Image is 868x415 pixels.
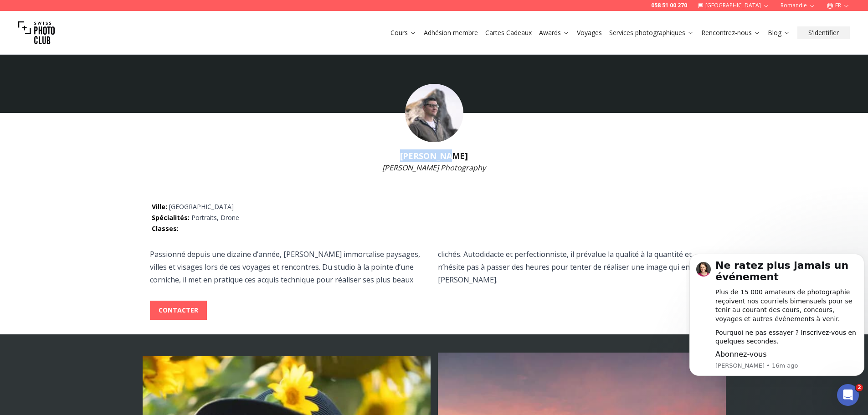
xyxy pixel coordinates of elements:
img: Swiss photo club [18,15,55,51]
button: Rencontrez-nous [698,26,764,39]
a: Cartes Cadeaux [485,28,532,37]
a: 058 51 00 270 [651,2,687,9]
a: Services photographiques [609,28,694,37]
button: Voyages [573,26,606,39]
span: Ville : [152,202,169,211]
button: Adhésion membre [420,26,482,39]
span: Spécialités : [152,213,190,222]
button: Cours [387,26,420,39]
img: Hamda Kort [405,84,463,142]
a: Adhésion membre [424,28,478,37]
button: Awards [535,26,573,39]
span: 2 [856,384,863,391]
a: Cours [390,28,416,37]
iframe: Intercom live chat [837,384,859,406]
button: Services photographiques [606,26,698,39]
p: Portraits, Drone [152,213,717,222]
a: Rencontrez-nous [701,28,760,37]
b: CONTACTER [159,306,198,315]
a: Awards [539,28,570,37]
iframe: Intercom notifications message [686,240,868,390]
button: CONTACTER [150,301,207,320]
button: Blog [764,26,794,39]
button: Cartes Cadeaux [482,26,535,39]
a: Voyages [577,28,602,37]
p: [GEOGRAPHIC_DATA] [152,202,717,211]
button: S'identifier [797,26,850,39]
a: Blog [768,28,790,37]
span: Classes : [152,224,179,233]
p: Passionné depuis une dizaine d’année, [PERSON_NAME] immortalise paysages, villes et visages lors ... [150,248,719,286]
